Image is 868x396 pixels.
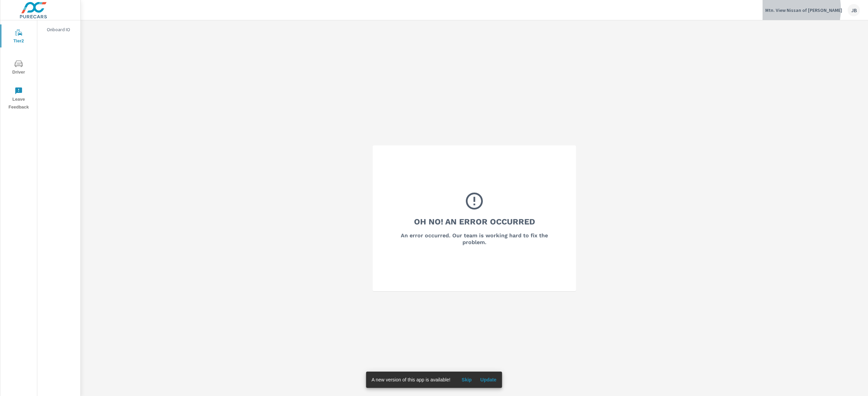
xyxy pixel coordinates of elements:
p: Onboard IO [47,26,75,33]
div: nav menu [0,20,37,114]
span: A new version of this app is available! [372,377,451,382]
h3: Oh No! An Error Occurred [414,216,535,227]
span: Update [480,377,496,383]
span: Tier2 [2,28,35,45]
h6: An error occurred. Our team is working hard to fix the problem. [391,232,558,246]
span: Skip [458,377,475,383]
button: Skip [456,374,477,385]
button: Update [477,374,499,385]
div: JB [848,4,860,16]
span: Leave Feedback [2,87,35,111]
span: Driver [2,60,35,76]
div: Onboard IO [37,24,80,35]
p: Mtn. View Nissan of [PERSON_NAME] [765,7,842,13]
